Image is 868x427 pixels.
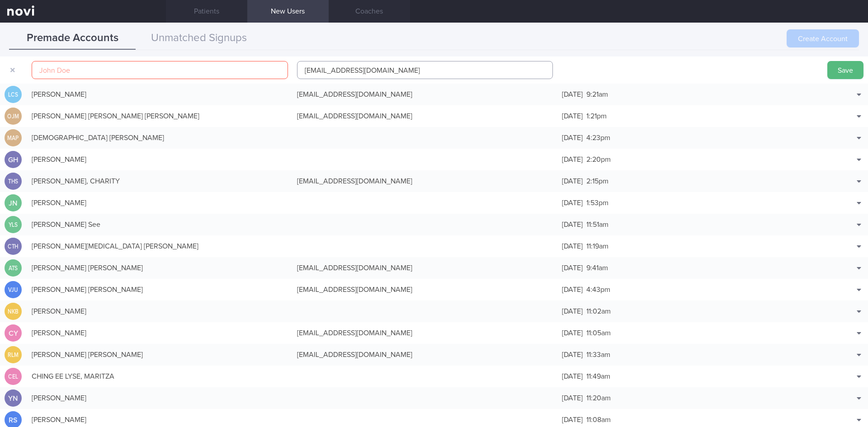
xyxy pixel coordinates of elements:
div: [PERSON_NAME] [27,324,292,342]
span: [DATE] [562,394,583,402]
div: CY [5,324,22,342]
span: 11:20am [586,394,611,402]
span: [DATE] [562,134,583,141]
div: [PERSON_NAME][MEDICAL_DATA] [PERSON_NAME] [27,237,292,255]
div: LCS [6,86,20,103]
span: [DATE] [562,264,583,272]
div: [PERSON_NAME] [27,150,292,169]
div: RLM [6,346,20,364]
div: [DEMOGRAPHIC_DATA] [PERSON_NAME] [27,129,292,147]
span: 4:23pm [586,134,610,141]
div: [EMAIL_ADDRESS][DOMAIN_NAME] [292,259,558,277]
span: 2:15pm [586,178,609,185]
div: CHING EE LYSE, MARITZA [27,367,292,385]
span: 11:05am [586,329,611,337]
div: [PERSON_NAME] [27,302,292,320]
div: [EMAIL_ADDRESS][DOMAIN_NAME] [292,324,558,342]
span: [DATE] [562,113,583,120]
div: ATS [6,259,20,277]
button: Premade Accounts [9,27,136,50]
span: [DATE] [562,416,583,423]
button: Unmatched Signups [136,27,262,50]
div: [EMAIL_ADDRESS][DOMAIN_NAME] [292,107,558,125]
div: [EMAIL_ADDRESS][DOMAIN_NAME] [292,281,558,299]
div: THS [6,173,20,190]
span: 11:19am [586,243,609,250]
span: 11:08am [586,416,611,423]
span: [DATE] [562,199,583,206]
span: [DATE] [562,178,583,185]
span: 11:49am [586,373,610,380]
span: [DATE] [562,351,583,358]
div: [EMAIL_ADDRESS][DOMAIN_NAME] [292,172,558,190]
span: 11:51am [586,221,609,228]
div: [PERSON_NAME] See [27,216,292,234]
span: [DATE] [562,156,583,163]
div: [PERSON_NAME] [PERSON_NAME] [PERSON_NAME] [27,107,292,125]
span: 2:20pm [586,156,611,163]
div: MAP [6,129,20,147]
span: 11:33am [586,351,610,358]
span: [DATE] [562,329,583,337]
span: [DATE] [562,221,583,228]
span: [DATE] [562,286,583,293]
span: 1:53pm [586,199,609,206]
div: YN [5,389,22,407]
div: [PERSON_NAME] [27,85,292,103]
div: OJM [6,108,20,125]
div: [EMAIL_ADDRESS][DOMAIN_NAME] [292,346,558,364]
span: 9:21am [586,91,608,98]
div: CTH [6,238,20,255]
span: [DATE] [562,373,583,380]
div: [EMAIL_ADDRESS][DOMAIN_NAME] [292,85,558,103]
div: YLS [6,216,20,234]
div: JN [5,194,22,212]
span: [DATE] [562,91,583,98]
input: email@novi-health.com [297,61,553,79]
span: [DATE] [562,243,583,250]
span: [DATE] [562,308,583,315]
div: [PERSON_NAME], CHARITY [27,172,292,190]
div: NKB [6,303,20,320]
div: [PERSON_NAME] [PERSON_NAME] [27,346,292,364]
span: 4:43pm [586,286,610,293]
div: [PERSON_NAME] [PERSON_NAME] [27,259,292,277]
span: 11:02am [586,308,611,315]
span: 9:41am [586,264,608,272]
span: 1:21pm [586,113,607,120]
div: CEL [6,368,20,385]
button: Save [827,61,863,79]
div: [PERSON_NAME] [27,194,292,212]
input: John Doe [32,61,288,79]
div: GH [5,151,22,169]
div: VJU [6,281,20,299]
div: [PERSON_NAME] [27,389,292,407]
div: [PERSON_NAME] [PERSON_NAME] [27,281,292,299]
